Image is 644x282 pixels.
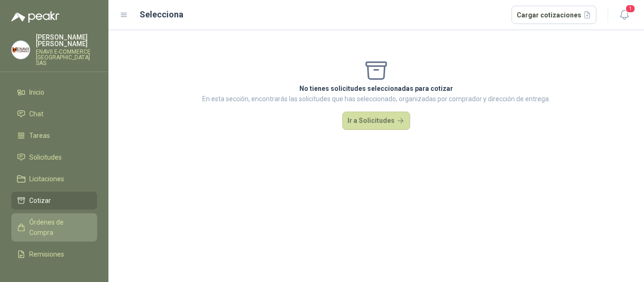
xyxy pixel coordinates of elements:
span: Inicio [29,87,44,97]
img: Company Logo [12,41,30,59]
span: Solicitudes [29,152,62,162]
p: No tienes solicitudes seleccionadas para cotizar [202,83,550,94]
span: Órdenes de Compra [29,217,88,238]
p: En esta sección, encontrarás las solicitudes que has seleccionado, organizadas por comprador y di... [202,94,550,104]
a: Cotizar [11,192,97,209]
p: ENAVII E-COMMERCE [GEOGRAPHIC_DATA] SAS [36,49,97,66]
a: Solicitudes [11,148,97,166]
span: Tareas [29,130,50,141]
img: Logo peakr [11,11,59,23]
button: 1 [616,7,633,24]
button: Ir a Solicitudes [342,112,410,130]
a: Licitaciones [11,170,97,188]
span: 1 [625,4,636,13]
span: Chat [29,109,43,119]
span: Remisiones [29,249,64,259]
h2: Selecciona [140,8,183,21]
a: Órdenes de Compra [11,213,97,242]
span: Cotizar [29,195,51,206]
p: [PERSON_NAME] [PERSON_NAME] [36,34,97,47]
span: Licitaciones [29,174,64,184]
a: Tareas [11,127,97,145]
button: Cargar cotizaciones [512,6,597,24]
a: Remisiones [11,245,97,263]
a: Chat [11,105,97,123]
a: Inicio [11,83,97,101]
